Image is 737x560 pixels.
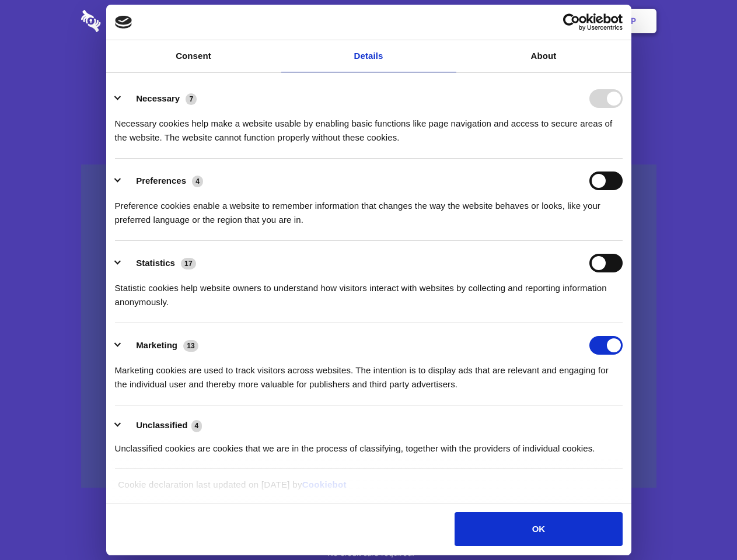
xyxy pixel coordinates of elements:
label: Marketing [136,340,177,350]
a: Details [281,40,456,72]
div: Unclassified cookies are cookies that we are in the process of classifying, together with the pro... [115,433,623,456]
img: logo [115,16,132,29]
span: 7 [186,93,197,105]
a: Login [529,3,580,39]
div: Necessary cookies help make a website usable by enabling basic functions like page navigation and... [115,108,623,145]
a: About [456,40,631,72]
a: Cookiebot [302,480,347,489]
iframe: Drift Widget Chat Controller [679,502,723,546]
button: Marketing (13) [115,336,206,355]
button: Unclassified (4) [115,418,209,433]
button: Necessary (7) [115,89,204,108]
a: Usercentrics Cookiebot - opens in a new window [521,13,623,31]
a: Pricing [343,3,393,39]
button: Preferences (4) [115,171,211,190]
span: 4 [192,176,203,187]
span: 4 [191,420,202,432]
h1: Eliminate Slack Data Loss. [81,52,656,94]
label: Statistics [136,258,175,268]
a: Contact [473,3,527,39]
div: Preference cookies enable a website to remember information that changes the way the website beha... [115,190,623,227]
button: OK [455,512,622,546]
div: Cookie declaration last updated on [DATE] by [109,478,628,501]
div: Statistic cookies help website owners to understand how visitors interact with websites by collec... [115,272,623,309]
h4: Auto-redaction of sensitive data, encrypted data sharing and self-destructing private chats. Shar... [81,106,656,145]
img: logo-wordmark-white-trans-d4663122ce5f474addd5e946df7df03e33cb6a1c49d2221995e7729f52c070b2.svg [81,10,181,32]
button: Statistics (17) [115,254,204,272]
a: Wistia video thumbnail [81,164,656,488]
label: Necessary [136,93,180,103]
div: Marketing cookies are used to track visitors across websites. The intention is to display ads tha... [115,355,623,391]
span: 17 [181,258,196,269]
a: Consent [106,40,281,72]
span: 13 [183,340,198,352]
label: Preferences [136,176,186,185]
